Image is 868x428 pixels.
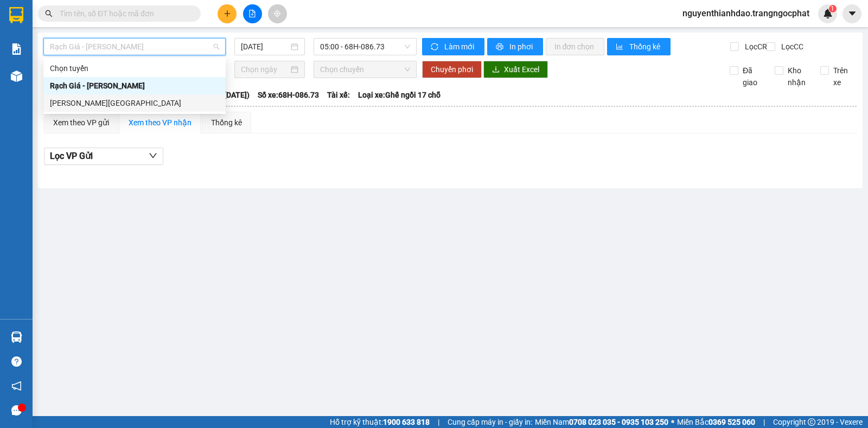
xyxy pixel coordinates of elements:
[218,4,237,23] button: plus
[11,381,22,391] span: notification
[509,41,534,53] span: In phơi
[829,5,837,12] sup: 1
[763,416,765,428] span: |
[11,405,22,416] span: message
[448,416,532,428] span: Cung cấp máy in - giấy in:
[738,65,767,88] span: Đã giao
[11,71,22,82] img: warehouse-icon
[843,4,861,23] button: caret-down
[831,5,834,12] span: 1
[607,38,671,55] button: bar-chartThống kê
[50,97,219,109] div: [PERSON_NAME][GEOGRAPHIC_DATA]
[129,117,192,129] div: Xem theo VP nhận
[45,10,53,17] span: search
[671,420,674,424] span: ⚪️
[320,61,410,78] span: Chọn chuyến
[783,65,812,88] span: Kho nhận
[241,41,289,53] input: 15/09/2025
[273,10,281,17] span: aim
[616,43,625,52] span: bar-chart
[674,7,818,20] span: nguyenthianhdao.trangngocphat
[847,9,857,18] span: caret-down
[330,416,430,428] span: Hỗ trợ kỹ thuật:
[487,38,543,55] button: printerIn phơi
[243,4,262,23] button: file-add
[496,43,505,52] span: printer
[44,148,163,165] button: Lọc VP Gửi
[9,7,23,23] img: logo-vxr
[149,151,157,160] span: down
[431,43,440,52] span: sync
[241,63,289,75] input: Chọn ngày
[50,149,93,163] span: Lọc VP Gửi
[808,418,815,426] span: copyright
[43,94,226,112] div: Hà Tiên - Rạch Giá
[629,41,662,53] span: Thống kê
[11,331,22,343] img: warehouse-icon
[320,39,410,55] span: 05:00 - 68H-086.73
[43,77,226,94] div: Rạch Giá - Hà Tiên
[50,80,219,92] div: Rạch Giá - [PERSON_NAME]
[258,89,319,101] span: Số xe: 68H-086.73
[483,61,548,78] button: downloadXuất Excel
[535,416,668,428] span: Miền Nam
[677,416,755,428] span: Miền Bắc
[569,418,668,426] strong: 0708 023 035 - 0935 103 250
[741,41,769,53] span: Lọc CR
[823,9,833,18] img: icon-new-feature
[422,38,484,55] button: syncLàm mới
[43,60,226,77] div: Chọn tuyến
[50,39,219,55] span: Rạch Giá - Hà Tiên
[358,89,441,101] span: Loại xe: Ghế ngồi 17 chỗ
[211,117,242,129] div: Thống kê
[11,356,22,367] span: question-circle
[248,10,256,17] span: file-add
[546,38,605,55] button: In đơn chọn
[53,117,109,129] div: Xem theo VP gửi
[327,89,350,101] span: Tài xế:
[777,41,805,53] span: Lọc CC
[444,41,476,53] span: Làm mới
[422,61,482,78] button: Chuyển phơi
[268,4,287,23] button: aim
[383,418,430,426] strong: 1900 633 818
[224,10,231,17] span: plus
[50,62,219,74] div: Chọn tuyến
[438,416,439,428] span: |
[60,8,188,20] input: Tìm tên, số ĐT hoặc mã đơn
[11,43,22,55] img: solution-icon
[829,65,857,88] span: Trên xe
[709,418,755,426] strong: 0369 525 060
